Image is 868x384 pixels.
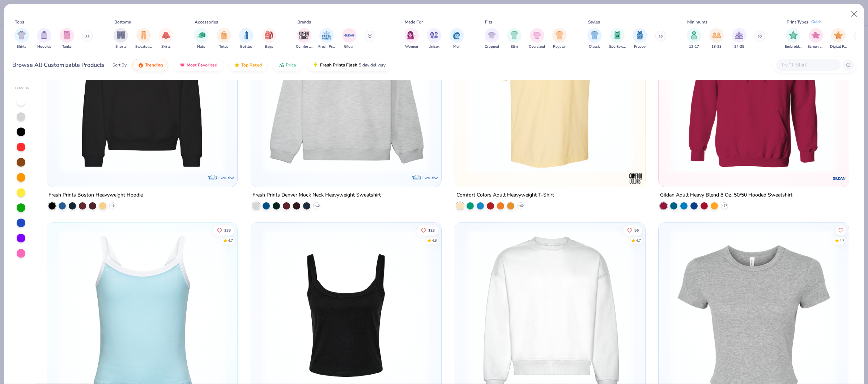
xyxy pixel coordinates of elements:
[529,28,545,49] button: filter button
[194,28,208,49] button: filter button
[159,28,173,49] button: filter button
[63,31,71,39] img: Tanks Image
[529,28,545,49] div: filter for Oversized
[507,28,522,49] div: filter for Slim
[344,44,354,49] span: Gildan
[404,28,419,49] button: filter button
[588,19,600,25] div: Styles
[14,28,29,49] button: filter button
[138,62,144,68] img: trending.gif
[159,28,173,49] div: filter for Skirts
[404,28,419,49] div: filter for Women
[430,31,438,39] img: Unisex Image
[318,44,335,49] span: Fresh Prints
[609,28,626,49] button: filter button
[847,7,861,21] button: Close
[17,44,26,49] span: Shirts
[15,19,24,25] div: Tops
[296,28,312,49] div: filter for Comfort Colors
[307,59,391,71] button: Fresh Prints Flash5 day delivery
[220,31,228,39] img: Totes Image
[633,28,647,49] div: filter for Preppy
[529,44,545,49] span: Oversized
[830,44,847,49] span: Digital Print
[417,225,438,235] button: Like
[286,62,296,68] span: Price
[634,228,639,232] span: 56
[552,28,567,49] button: filter button
[162,31,170,39] img: Skirts Image
[48,191,143,200] div: Fresh Prints Boston Heavyweight Hoodie
[552,28,567,49] div: filter for Regular
[145,62,163,68] span: Trending
[265,31,273,39] img: Bags Image
[228,238,233,243] div: 4.7
[262,28,276,49] button: filter button
[219,44,228,49] span: Totes
[299,30,310,41] img: Comfort Colors Image
[197,31,205,39] img: Hats Image
[230,4,406,172] img: d4a37e75-5f2b-4aef-9a6e-23330c63bbc0
[429,44,439,49] span: Unisex
[511,44,518,49] span: Slim
[812,31,820,39] img: Screen Print Image
[722,204,727,208] span: + 37
[591,31,599,39] img: Classic Image
[405,44,418,49] span: Women
[556,31,564,39] img: Regular Image
[485,28,499,49] button: filter button
[687,28,701,49] button: filter button
[636,31,644,39] img: Preppy Image
[117,31,125,39] img: Shorts Image
[405,19,423,25] div: Made For
[174,59,223,71] button: Most Favorited
[296,28,312,49] button: filter button
[296,44,312,49] span: Comfort Colors
[432,238,437,243] div: 4.9
[297,19,311,25] div: Brands
[711,44,722,49] span: 18-23
[836,225,846,235] button: Like
[197,44,205,49] span: Hats
[239,28,254,49] div: filter for Bottles
[633,28,647,49] button: filter button
[840,238,845,243] div: 4.7
[258,4,434,172] img: f5d85501-0dbb-4ee4-b115-c08fa3845d83
[507,28,522,49] button: filter button
[428,228,435,232] span: 123
[40,31,48,39] img: Hoodies Image
[318,28,335,49] div: filter for Fresh Prints
[229,59,267,71] button: Top Rated
[638,4,813,172] img: e55d29c3-c55d-459c-bfd9-9b1c499ab3c6
[234,62,240,68] img: TopRated.gif
[12,61,105,69] div: Browse All Customizable Products
[342,28,357,49] button: filter button
[132,59,168,71] button: Trending
[111,204,115,208] span: + 9
[60,28,74,49] div: filter for Tanks
[734,44,744,49] span: 24-35
[422,176,438,180] span: Exclusive
[114,19,131,25] div: Bottoms
[242,31,250,39] img: Bottles Image
[735,31,743,39] img: 24-35 Image
[453,31,461,39] img: Men Image
[135,44,152,49] span: Sweatpants
[462,4,638,172] img: 029b8af0-80e6-406f-9fdc-fdf898547912
[830,28,847,49] button: filter button
[344,30,355,41] img: Gildan Image
[161,44,171,49] span: Skirts
[240,44,252,49] span: Bottles
[689,44,699,49] span: 12-17
[114,28,128,49] div: filter for Shorts
[732,28,746,49] button: filter button
[179,62,185,68] img: most_fav.gif
[787,19,808,25] div: Print Types
[636,238,641,243] div: 4.7
[218,176,234,180] span: Exclusive
[195,19,218,25] div: Accessories
[811,19,822,25] div: Guide
[321,30,332,41] img: Fresh Prints Image
[609,44,626,49] span: Sportswear
[62,44,72,49] span: Tanks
